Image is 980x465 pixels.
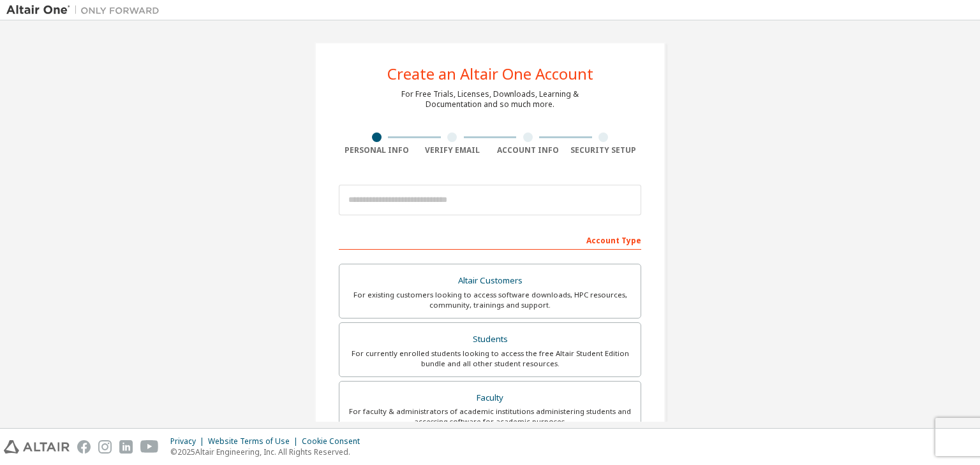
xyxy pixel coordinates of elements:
[347,290,633,310] div: For existing customers looking to access software downloads, HPC resources, community, trainings ...
[4,440,70,454] img: altair_logo.svg
[347,406,633,427] div: For faculty & administrators of academic institutions administering students and accessing softwa...
[170,447,367,457] p: © 2025 Altair Engineering, Inc. All Rights Reserved.
[140,440,159,454] img: youtube.svg
[566,145,642,155] div: Security Setup
[339,229,641,250] div: Account Type
[339,145,415,155] div: Personal Info
[347,348,633,369] div: For currently enrolled students looking to access the free Altair Student Edition bundle and all ...
[119,440,133,454] img: linkedin.svg
[347,272,633,290] div: Altair Customers
[98,440,112,454] img: instagram.svg
[415,145,491,155] div: Verify Email
[347,389,633,407] div: Faculty
[490,145,566,155] div: Account Info
[208,436,302,447] div: Website Terms of Use
[170,436,208,447] div: Privacy
[401,89,579,110] div: For Free Trials, Licenses, Downloads, Learning & Documentation and so much more.
[347,331,633,348] div: Students
[387,66,593,82] div: Create an Altair One Account
[302,436,367,447] div: Cookie Consent
[6,4,166,17] img: Altair One
[77,440,91,454] img: facebook.svg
